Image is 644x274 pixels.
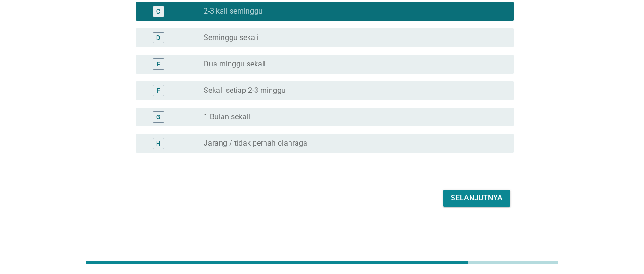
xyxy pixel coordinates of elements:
div: D [156,33,160,42]
button: Selanjutnya [443,190,510,207]
div: H [156,138,161,148]
div: E [157,59,160,69]
label: Seminggu sekali [204,33,259,42]
div: C [156,6,160,16]
label: 2-3 kali seminggu [204,7,263,16]
div: F [157,85,160,95]
label: 1 Bulan sekali [204,112,250,122]
label: Jarang / tidak pernah olahraga [204,139,307,148]
div: G [156,112,161,122]
div: Selanjutnya [451,192,503,204]
label: Dua minggu sekali [204,59,266,69]
label: Sekali setiap 2-3 minggu [204,86,286,95]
